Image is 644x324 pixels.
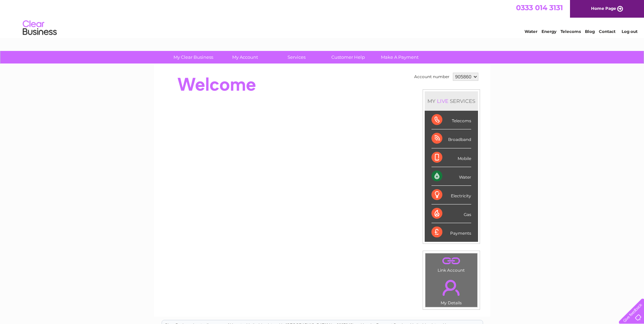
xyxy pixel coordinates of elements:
div: Gas [431,204,471,223]
td: Account number [412,71,451,83]
a: Customer Help [320,51,376,64]
div: Payments [431,223,471,241]
div: Mobile [431,148,471,167]
a: My Clear Business [165,51,221,64]
div: Electricity [431,186,471,204]
a: Telecoms [560,29,581,34]
a: . [427,276,476,300]
a: Services [269,51,325,64]
td: Link Account [425,253,478,274]
a: Energy [541,29,556,34]
a: My Account [217,51,273,64]
div: LIVE [436,98,450,104]
a: Water [525,29,537,34]
td: My Details [425,274,478,307]
a: Make A Payment [372,51,428,64]
img: logo.png [22,18,57,38]
a: . [427,255,476,267]
div: Water [431,167,471,186]
a: Log out [622,29,638,34]
a: Contact [599,29,615,34]
div: Clear Business is a trading name of Verastar Limited (registered in [GEOGRAPHIC_DATA] No. 3667643... [162,4,483,33]
a: Blog [585,29,595,34]
div: Broadband [431,129,471,148]
div: MY SERVICES [425,91,478,111]
div: Telecoms [431,111,471,129]
a: 0333 014 3131 [516,3,563,12]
